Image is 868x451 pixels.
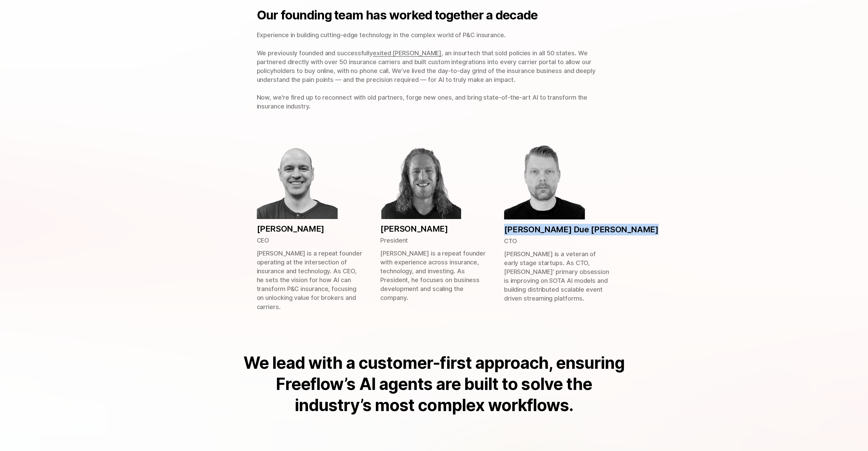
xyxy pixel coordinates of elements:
h3: We lead with a customer-first approach, ensuring Freeflow’s AI agents are built to solve the indu... [238,352,631,416]
p: [PERSON_NAME] is a veteran of early stage startups. As CTO, [PERSON_NAME]’ primary obsession is i... [504,250,612,303]
p: CEO [257,236,269,245]
h2: Our founding team has worked together a decade [257,8,612,23]
span: Experience in building cutting-edge technology in the complex world of P&C insurance. We previous... [257,31,506,56]
p: [PERSON_NAME] is a repeat founder with experience across insurance, technology, and investing. As... [380,249,488,303]
span: , an insurtech that sold policies in all 50 states. We partnered directly with over 50 insurance ... [257,49,597,110]
p: President [380,236,408,245]
p: [PERSON_NAME] is a repeat founder operating at the intersection of insurance and technology. As C... [257,249,364,311]
p: [PERSON_NAME] [380,223,448,235]
p: [PERSON_NAME] Due [PERSON_NAME] [504,224,659,235]
p: CTO [504,237,517,246]
p: [PERSON_NAME] [257,223,325,235]
a: exited [PERSON_NAME] [373,49,441,57]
